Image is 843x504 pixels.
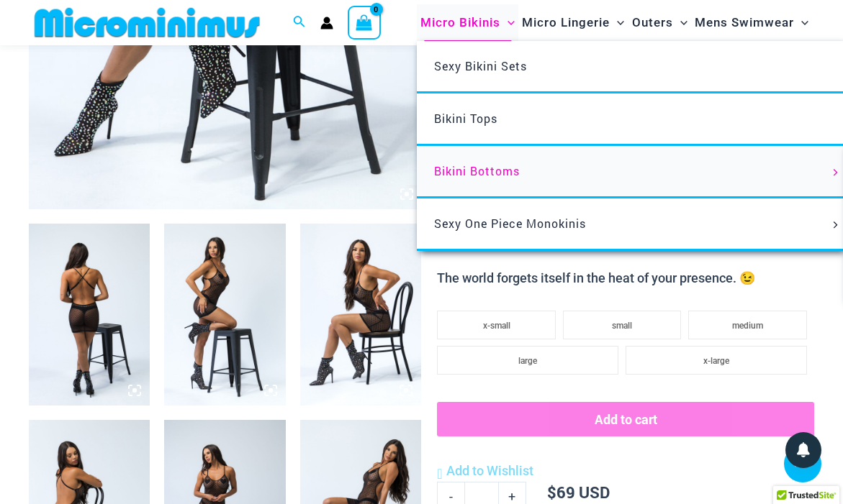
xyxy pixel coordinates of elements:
span: Menu Toggle [827,169,843,176]
span: medium [732,321,763,331]
span: small [612,321,632,331]
a: Search icon link [293,14,306,32]
span: Menu Toggle [673,4,688,41]
span: Menu Toggle [500,4,515,41]
span: x-large [703,356,729,366]
li: small [563,311,682,339]
nav: Site Navigation [415,2,814,43]
span: Bikini Tops [434,111,497,126]
img: Delta Black Hearts 5612 Dress [164,224,285,406]
a: Mens SwimwearMenu ToggleMenu Toggle [691,4,812,41]
a: OutersMenu ToggleMenu Toggle [628,4,691,41]
a: Micro LingerieMenu ToggleMenu Toggle [518,4,628,41]
span: Add to Wishlist [446,463,533,478]
a: Account icon link [320,17,333,29]
a: View Shopping Cart, empty [348,6,381,39]
a: Micro BikinisMenu ToggleMenu Toggle [417,4,518,41]
img: Delta Black Hearts 5612 Dress [300,224,421,406]
span: Outers [632,4,673,41]
span: Bikini Bottoms [434,163,520,178]
span: large [518,356,537,366]
span: Mens Swimwear [695,4,794,41]
span: Micro Bikinis [420,4,500,41]
span: Sexy One Piece Monokinis [434,216,586,231]
span: Menu Toggle [794,4,808,41]
a: Add to Wishlist [437,460,533,482]
img: MM SHOP LOGO FLAT [29,6,266,39]
img: Delta Black Hearts 5612 Dress [29,224,150,406]
li: x-small [437,311,556,339]
span: Micro Lingerie [522,4,610,41]
span: Menu Toggle [827,221,843,229]
span: Menu Toggle [610,4,624,41]
li: medium [688,311,807,339]
bdi: 69 USD [547,482,610,503]
li: large [437,346,618,375]
button: Add to cart [437,402,814,436]
span: $ [547,482,556,503]
span: Sexy Bikini Sets [434,58,527,73]
span: x-small [483,321,510,331]
li: x-large [626,346,807,375]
